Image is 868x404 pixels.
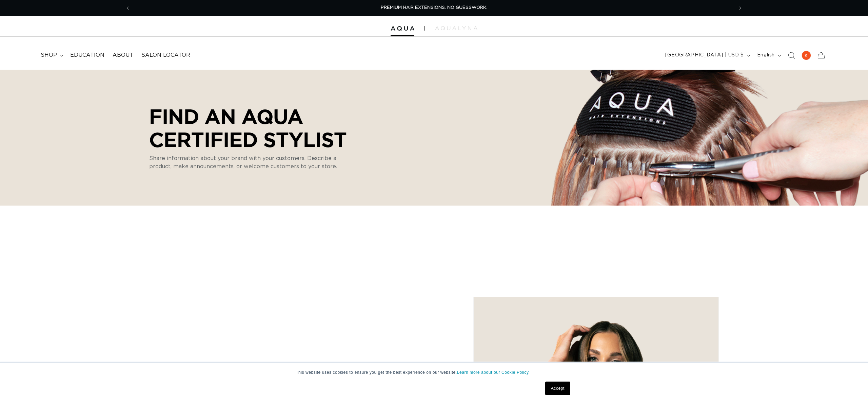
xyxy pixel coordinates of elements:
button: English [753,49,784,62]
summary: shop [37,48,66,63]
a: Education [66,48,108,63]
p: This website uses cookies to ensure you get the best experience on our website. [296,369,572,375]
a: Learn more about our Cookie Policy. [457,370,530,375]
span: English [757,52,775,59]
a: Salon Locator [137,48,194,63]
a: About [108,48,137,63]
p: Find an AQUA Certified Stylist [149,105,356,151]
p: Share information about your brand with your customers. Describe a product, make announcements, o... [149,154,346,171]
button: [GEOGRAPHIC_DATA] | USD $ [661,49,753,62]
img: aqualyna.com [435,26,477,30]
span: shop [41,52,57,59]
button: Previous announcement [120,2,135,15]
span: Education [70,52,104,59]
summary: Search [784,48,799,63]
span: [GEOGRAPHIC_DATA] | USD $ [665,52,744,59]
span: Salon Locator [141,52,190,59]
a: Accept [545,382,570,395]
img: Aqua Hair Extensions [391,26,414,31]
span: About [113,52,133,59]
button: Next announcement [733,2,748,15]
span: PREMIUM HAIR EXTENSIONS. NO GUESSWORK. [381,5,487,10]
